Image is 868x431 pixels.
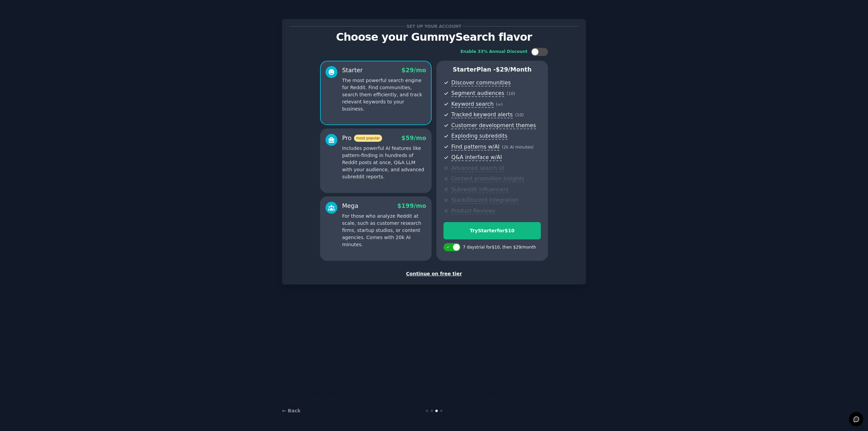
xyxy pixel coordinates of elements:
[502,145,534,150] span: ( 2k AI minutes )
[451,143,499,151] span: Find patterns w/AI
[451,208,495,215] span: Product Reviews
[451,154,502,161] span: Q&A interface w/AI
[342,145,426,180] p: Includes powerful AI features like pattern-finding in hundreds of Reddit posts at once, Q&A LLM w...
[401,67,426,74] span: $ 29 /mo
[282,408,300,413] a: ← Back
[451,111,513,118] span: Tracked keyword alerts
[496,102,503,107] span: ( ∞ )
[451,186,508,193] span: Subreddit influencers
[451,90,504,97] span: Segment audiences
[342,213,426,248] p: For those who analyze Reddit at scale, such as customer research firms, startup studios, or conte...
[401,135,426,141] span: $ 59 /mo
[451,101,494,108] span: Keyword search
[444,227,540,234] div: Try Starter for $10
[406,23,463,30] span: Set up your account
[289,31,579,43] p: Choose your GummySearch flavor
[451,133,507,140] span: Exploding subreddits
[451,175,524,182] span: Content promotion insights
[460,49,528,55] div: Enable 33% Annual Discount
[342,202,358,210] div: Mega
[451,165,504,172] span: Advanced search UI
[342,134,382,142] div: Pro
[451,79,511,86] span: Discover communities
[342,77,426,113] p: The most powerful search engine for Reddit. Find communities, search them efficiently, and track ...
[397,202,426,209] span: $ 199 /mo
[342,66,363,75] div: Starter
[515,113,524,117] span: ( 10 )
[496,66,532,73] span: $ 29 /month
[289,270,579,277] div: Continue on free tier
[443,65,541,74] p: Starter Plan -
[507,91,515,96] span: ( 10 )
[443,222,541,239] button: TryStarterfor$10
[451,197,518,204] span: Slack/Discord integration
[451,122,536,129] span: Customer development themes
[463,244,536,251] div: 7 days trial for $10 , then $ 29 /month
[354,135,382,142] span: most popular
